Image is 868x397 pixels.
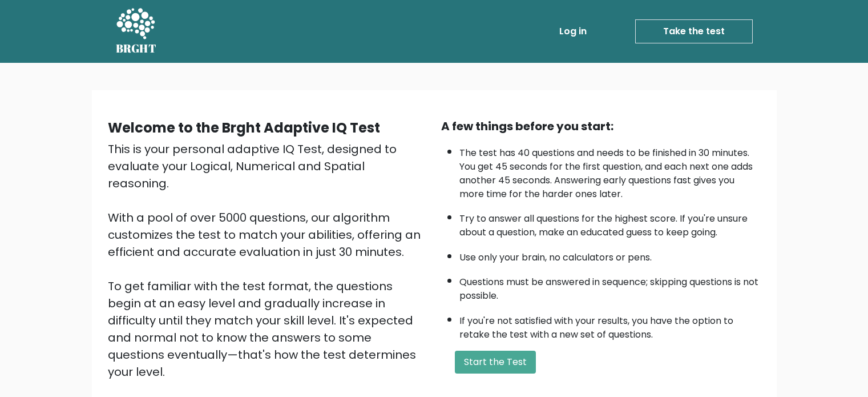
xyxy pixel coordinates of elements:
[459,141,761,201] li: The test has 40 questions and needs to be finished in 30 minutes. You get 45 seconds for the firs...
[459,245,761,264] li: Use only your brain, no calculators or pens.
[108,118,380,137] b: Welcome to the Brght Adaptive IQ Test
[459,206,761,239] li: Try to answer all questions for the highest score. If you're unsure about a question, make an edu...
[455,351,536,374] button: Start the Test
[441,118,761,135] div: A few things before you start:
[635,19,753,43] a: Take the test
[116,5,157,58] a: BRGHT
[116,42,157,55] h5: BRGHT
[459,270,761,303] li: Questions must be answered in sequence; skipping questions is not possible.
[555,20,591,43] a: Log in
[459,308,761,342] li: If you're not satisfied with your results, you have the option to retake the test with a new set ...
